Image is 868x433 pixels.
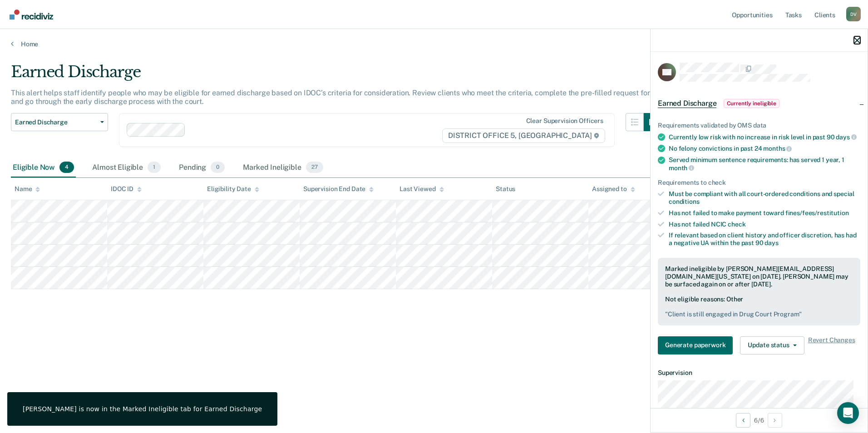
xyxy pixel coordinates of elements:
[669,221,860,228] div: Has not failed NCIC
[724,99,779,108] span: Currently ineligible
[665,265,853,288] div: Marked ineligible by [PERSON_NAME][EMAIL_ADDRESS][DOMAIN_NAME][US_STATE] on [DATE]. [PERSON_NAME]...
[303,185,374,193] div: Supervision End Date
[15,185,40,193] div: Name
[496,185,515,193] div: Status
[658,336,733,354] button: Generate paperwork
[399,185,444,193] div: Last Viewed
[768,413,782,428] button: Next Opportunity
[658,179,860,187] div: Requirements to check
[669,144,860,153] div: No felony convictions in past 24
[665,310,853,318] pre: " Client is still engaged in Drug Court Program "
[651,89,868,118] div: Earned DischargeCurrently ineligible
[669,190,860,206] div: Must be compliant with all court-ordered conditions and special
[651,408,868,432] div: 6 / 6
[11,158,76,178] div: Eligible Now
[669,198,700,205] span: conditions
[836,133,856,141] span: days
[846,7,861,21] button: Profile dropdown button
[442,128,605,143] span: DISTRICT OFFICE 5, [GEOGRAPHIC_DATA]
[658,369,860,377] dt: Supervision
[740,336,804,354] button: Update status
[665,295,853,318] div: Not eligible reasons: Other
[837,402,859,424] div: Open Intercom Messenger
[785,209,849,216] span: fines/fees/restitution
[592,185,635,193] div: Assigned to
[669,164,694,172] span: month
[15,118,97,126] span: Earned Discharge
[728,221,745,228] span: check
[207,185,259,193] div: Eligibility Date
[736,413,750,428] button: Previous Opportunity
[111,185,142,193] div: IDOC ID
[658,336,736,354] a: Navigate to form link
[808,336,855,354] span: Revert Changes
[10,10,53,20] img: Recidiviz
[306,162,323,173] span: 27
[11,89,658,106] p: This alert helps staff identify people who may be eligible for earned discharge based on IDOC’s c...
[764,239,778,246] span: days
[11,63,662,89] div: Earned Discharge
[669,156,860,172] div: Served minimum sentence requirements: has served 1 year, 1
[148,162,161,173] span: 1
[90,158,163,178] div: Almost Eligible
[658,99,716,108] span: Earned Discharge
[846,7,861,21] div: D V
[669,231,860,247] div: If relevant based on client history and officer discretion, has had a negative UA within the past 90
[669,133,860,141] div: Currently low risk with no increase in risk level in past 90
[241,158,325,178] div: Marked Ineligible
[11,40,857,48] a: Home
[59,162,74,173] span: 4
[177,158,227,178] div: Pending
[763,145,792,152] span: months
[211,162,225,173] span: 0
[658,122,860,129] div: Requirements validated by OMS data
[23,405,262,413] div: [PERSON_NAME] is now in the Marked Ineligible tab for Earned Discharge
[669,209,860,217] div: Has not failed to make payment toward
[526,117,603,125] div: Clear supervision officers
